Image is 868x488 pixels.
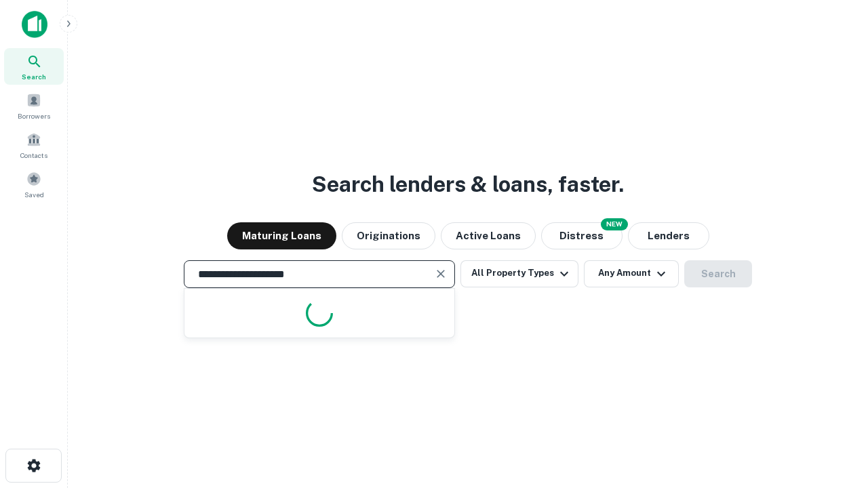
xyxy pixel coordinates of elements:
button: Originations [342,222,435,249]
button: Active Loans [441,222,536,249]
span: Borrowers [18,110,50,121]
span: Contacts [20,150,47,161]
button: Maturing Loans [227,222,336,249]
button: All Property Types [460,260,578,287]
span: Saved [24,189,44,200]
a: Saved [4,166,64,203]
a: Borrowers [4,87,64,124]
a: Search [4,48,64,85]
button: Clear [431,264,450,283]
div: NEW [601,218,628,230]
button: Lenders [628,222,709,249]
button: Any Amount [584,260,679,287]
h3: Search lenders & loans, faster. [312,168,624,201]
span: Search [22,71,46,82]
img: capitalize-icon.png [22,11,47,38]
iframe: Chat Widget [800,336,868,401]
a: Contacts [4,127,64,163]
button: Search distressed loans with lien and other non-mortgage details. [541,222,623,249]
